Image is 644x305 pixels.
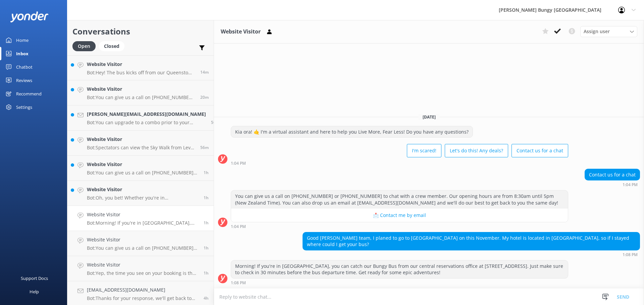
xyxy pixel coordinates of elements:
h3: Website Visitor [221,27,261,36]
div: Settings [16,100,32,114]
h4: Website Visitor [87,85,195,93]
button: Let's do this! Any deals? [445,144,508,157]
div: Inbox [16,47,29,60]
p: Bot: Thanks for your response, we'll get back to you as soon as we can during opening hours. [87,295,199,301]
div: Recommend [16,87,42,100]
p: Bot: You can give us a call on [PHONE_NUMBER] or [PHONE_NUMBER] to chat with a crew member. Our o... [87,245,199,251]
strong: 1:08 PM [623,253,638,257]
p: Bot: Yep, the time you see on your booking is the bus departure time. Make sure you're there 30 m... [87,270,199,276]
a: [PERSON_NAME][EMAIL_ADDRESS][DOMAIN_NAME]Bot:You can upgrade to a combo prior to your booking, an... [67,105,214,131]
a: Open [72,42,99,50]
div: Sep 18 2025 01:04pm (UTC +12:00) Pacific/Auckland [585,182,640,187]
a: Website VisitorBot:Spectators can view the Sky Walk from Level 60 at the [GEOGRAPHIC_DATA]. The S... [67,131,214,156]
span: Sep 18 2025 01:07pm (UTC +12:00) Pacific/Auckland [204,245,209,251]
div: Chatbot [16,60,33,74]
h4: [PERSON_NAME][EMAIL_ADDRESS][DOMAIN_NAME] [87,110,206,118]
div: Contact us for a chat [585,169,640,180]
div: Reviews [16,74,32,87]
h4: [EMAIL_ADDRESS][DOMAIN_NAME] [87,286,199,294]
h4: Website Visitor [87,136,195,143]
button: 📩 Contact me by email [231,209,568,222]
div: You can give us a call on [PHONE_NUMBER] or [PHONE_NUMBER] to chat with a crew member. Our openin... [231,190,568,208]
div: Kia ora! 🤙 I'm a virtual assistant and here to help you Live More, Fear Less! Do you have any que... [231,126,473,138]
a: Website VisitorBot:You can give us a call on [PHONE_NUMBER] or [PHONE_NUMBER] to chat with a crew... [67,231,214,256]
div: Closed [99,41,124,51]
span: Sep 18 2025 02:30pm (UTC +12:00) Pacific/Auckland [200,94,209,100]
span: Assign user [584,28,610,35]
h4: Website Visitor [87,236,199,243]
img: yonder-white-logo.png [10,11,49,22]
span: [DATE] [419,114,440,120]
span: Sep 18 2025 01:46pm (UTC +12:00) Pacific/Auckland [204,170,209,175]
a: Website VisitorBot:Morning! If you're in [GEOGRAPHIC_DATA], you can catch our Bungy Bus from our ... [67,206,214,231]
p: Bot: Oh, you bet! Whether you're in [GEOGRAPHIC_DATA] or [GEOGRAPHIC_DATA], the views are epic. [... [87,195,199,201]
h2: Conversations [72,25,209,38]
a: Website VisitorBot:You can give us a call on [PHONE_NUMBER] or [PHONE_NUMBER] to chat with a crew... [67,80,214,105]
h4: Website Visitor [87,61,195,68]
div: Support Docs [21,272,48,285]
h4: Website Visitor [87,261,199,269]
span: Sep 18 2025 01:30pm (UTC +12:00) Pacific/Auckland [204,195,209,201]
a: Website VisitorBot:Yep, the time you see on your booking is the bus departure time. Make sure you... [67,256,214,281]
a: Website VisitorBot:You can give us a call on [PHONE_NUMBER] or [PHONE_NUMBER] to chat with a crew... [67,156,214,181]
button: I'm scared! [407,144,441,157]
p: Bot: You can give us a call on [PHONE_NUMBER] or [PHONE_NUMBER] to chat with a crew member. Our o... [87,94,195,100]
p: Bot: You can upgrade to a combo prior to your booking, and [DATE] after your booking. Please give... [87,120,206,126]
strong: 1:04 PM [623,183,638,187]
a: Closed [99,42,128,50]
span: Sep 18 2025 01:00pm (UTC +12:00) Pacific/Auckland [204,270,209,276]
p: Bot: You can give us a call on [PHONE_NUMBER] or [PHONE_NUMBER] to chat with a crew member. Our o... [87,170,199,176]
div: Sep 18 2025 01:04pm (UTC +12:00) Pacific/Auckland [231,161,568,165]
div: Help [30,285,39,298]
h4: Website Visitor [87,186,199,193]
span: Sep 18 2025 02:36pm (UTC +12:00) Pacific/Auckland [200,69,209,75]
div: Sep 18 2025 01:04pm (UTC +12:00) Pacific/Auckland [231,224,568,229]
p: Bot: Spectators can view the Sky Walk from Level 60 at the [GEOGRAPHIC_DATA]. The Sky Walk is on ... [87,145,195,151]
strong: 1:04 PM [231,225,246,229]
a: Website VisitorBot:Oh, you bet! Whether you're in [GEOGRAPHIC_DATA] or [GEOGRAPHIC_DATA], the vie... [67,181,214,206]
div: Open [72,41,96,51]
span: Sep 18 2025 10:02am (UTC +12:00) Pacific/Auckland [204,295,209,301]
strong: 1:04 PM [231,161,246,165]
p: Bot: Morning! If you're in [GEOGRAPHIC_DATA], you can catch our Bungy Bus from our central reserv... [87,220,199,226]
p: Bot: Hey! The bus kicks off from our Queenstown office at [STREET_ADDRESS] for Nevis activities. ... [87,70,195,76]
div: Sep 18 2025 01:08pm (UTC +12:00) Pacific/Auckland [303,252,640,257]
h4: Website Visitor [87,211,199,218]
a: Website VisitorBot:Hey! The bus kicks off from our Queenstown office at [STREET_ADDRESS] for Nevi... [67,55,214,80]
span: Sep 18 2025 02:00pm (UTC +12:00) Pacific/Auckland [211,120,219,125]
div: Home [16,33,29,47]
span: Sep 18 2025 01:08pm (UTC +12:00) Pacific/Auckland [204,220,209,226]
h4: Website Visitor [87,161,199,168]
strong: 1:08 PM [231,281,246,285]
button: Contact us for a chat [512,144,568,157]
div: Good [PERSON_NAME] team, I planed to go to [GEOGRAPHIC_DATA] on this November. My hotel is locate... [303,232,640,250]
div: Sep 18 2025 01:08pm (UTC +12:00) Pacific/Auckland [231,280,568,285]
div: Assign User [580,26,637,37]
span: Sep 18 2025 01:54pm (UTC +12:00) Pacific/Auckland [200,145,209,150]
div: Morning! If you're in [GEOGRAPHIC_DATA], you can catch our Bungy Bus from our central reservation... [231,260,568,278]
